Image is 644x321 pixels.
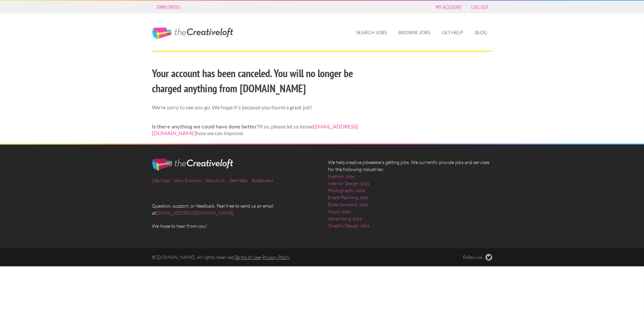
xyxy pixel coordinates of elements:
[470,25,492,40] a: Blog
[328,222,369,229] a: Graphic Design Jobs
[252,177,273,183] a: Employers
[152,222,316,229] span: We hope to hear from you!
[229,177,247,183] a: Get Help
[393,25,435,40] a: Browse Jobs
[322,159,498,234] div: We help creative jobseekers getting jobs. We currently provide jobs and services for the followin...
[146,159,322,229] div: Question, support, or feedback. Feel free to send us an email at
[156,210,233,216] a: [EMAIL_ADDRESS][DOMAIN_NAME]
[328,180,369,187] a: Interior Design Jobs
[152,159,233,171] img: The Creative Loft
[328,215,362,222] a: Advertising Jobs
[463,254,492,261] a: Follow Us
[206,177,225,183] a: About Us
[262,254,290,260] a: Privacy Policy
[152,66,375,96] h2: Your account has been canceled. You will no longer be charged anything from [DOMAIN_NAME]
[152,104,375,111] p: We're sorry to see you go. We hope it's because you found a great job!
[174,177,201,183] a: How it works
[436,25,469,40] a: Get Help
[152,28,233,40] a: The Creative Loft
[154,2,184,12] a: Employers
[328,201,368,208] a: Entertainment Jobs
[152,123,375,137] p: If so, please let us know how we can improve.
[351,25,392,40] a: Search Jobs
[146,254,410,261] div: © [DOMAIN_NAME]. All rights reserved. -
[468,2,492,12] a: Log Out
[328,173,355,180] a: Fashion Jobs
[432,2,465,12] a: My Account
[328,208,351,215] a: Music Jobs
[152,123,358,137] a: [EMAIL_ADDRESS][DOMAIN_NAME]
[328,187,365,194] a: Photography Jobs
[234,254,261,260] a: Terms of Use
[152,177,169,183] a: Site Map
[152,123,259,129] strong: Is there anything we could have done better?
[328,194,369,201] a: Event Planning Jobs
